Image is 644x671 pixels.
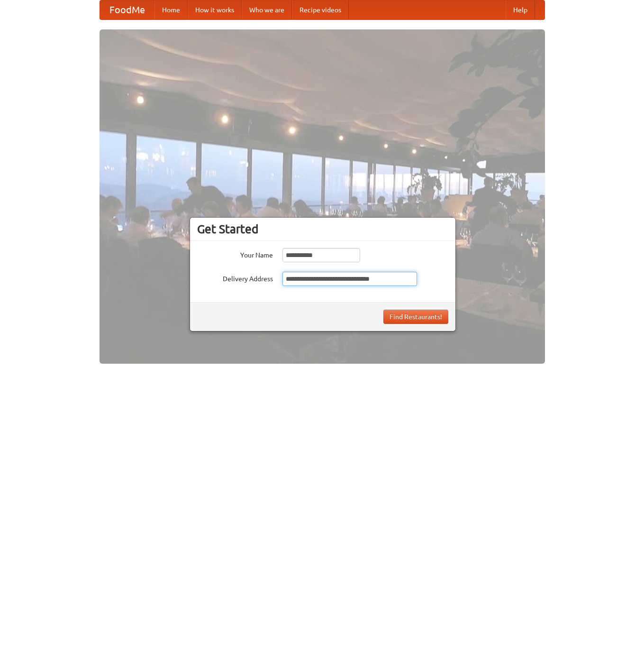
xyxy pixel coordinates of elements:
label: Delivery Address [197,272,273,284]
label: Your Name [197,248,273,260]
a: Recipe videos [292,0,349,19]
h3: Get Started [197,222,448,236]
a: How it works [188,0,242,19]
button: Find Restaurants! [383,310,448,324]
a: Help [506,0,535,19]
a: FoodMe [100,0,154,19]
a: Who we are [242,0,292,19]
a: Home [154,0,188,19]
